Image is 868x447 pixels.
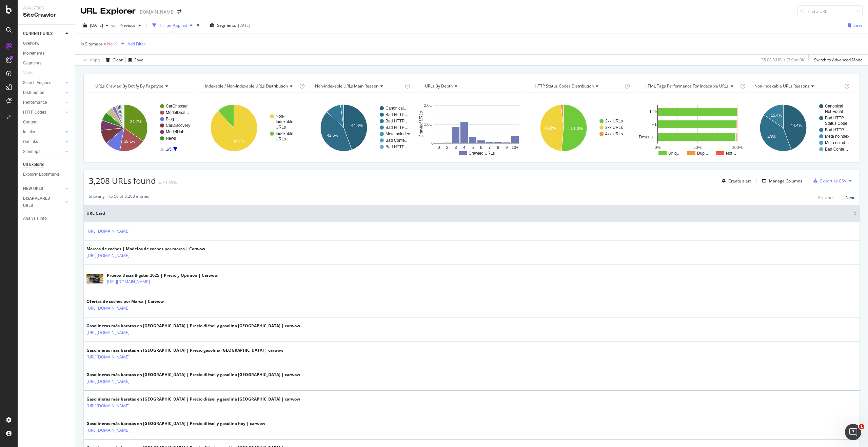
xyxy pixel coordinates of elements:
[150,20,195,31] button: 1 Filter Applied
[761,57,806,63] div: 35.08 % URLs ( 3K on 9K )
[23,89,44,96] div: Distribution
[89,175,156,186] span: 3,208 URLs found
[386,119,409,123] text: Bad HTTP…
[23,11,70,19] div: SiteCrawler
[23,60,70,67] a: Segments
[166,117,174,121] text: Blog
[424,103,434,108] text: 2,0…
[645,83,729,89] span: HTML Tags Performance for Indexable URLs
[825,121,847,126] text: Status Code
[166,147,172,152] text: 1/5
[103,55,123,65] button: Clear
[753,81,843,92] h4: Non-Indexable URLs Reasons
[23,30,63,37] a: CURRENT URLS
[205,83,288,89] span: Indexable / Non-Indexable URLs distribution
[327,133,338,138] text: 42.6%
[238,22,250,28] div: [DATE]
[853,22,863,28] div: Save
[463,145,466,150] text: 4
[23,119,38,126] div: Content
[86,378,130,385] a: [URL][DOMAIN_NAME]
[23,40,39,47] div: Overview
[693,145,702,150] text: 50%
[419,111,423,137] text: Crawled URLs
[811,55,863,65] button: Switch to Advanced Mode
[825,104,843,109] text: Canonical
[797,5,863,17] input: Find a URL
[767,135,775,139] text: 40%
[23,70,33,77] div: Visits
[535,83,594,89] span: HTTP Status Codes Distribution
[81,5,136,17] div: URL Explorer
[276,125,286,130] text: URLs
[126,55,143,65] button: Save
[86,210,852,216] span: URL Card
[23,109,63,116] a: HTTP Codes
[95,83,163,89] span: URLs Crawled By Botify By pagetype
[86,329,130,336] a: [URL][DOMAIN_NAME]
[90,22,103,28] span: 2025 Sep. 6th
[107,272,218,278] div: Prueba Dacia Bigster 2025 | Precio y Opinión | Carwow
[138,8,175,15] div: [DOMAIN_NAME]
[472,145,474,150] text: 5
[386,112,409,117] text: Bad HTTP…
[23,161,70,168] a: Url Explorer
[166,123,190,128] text: CarDiscovery
[86,372,300,378] div: Gasolineras más baratas en [GEOGRAPHIC_DATA] | Precio diésel y gasolina [GEOGRAPHIC_DATA] | carwow
[771,113,782,118] text: 15.4%
[23,99,47,106] div: Performance
[159,22,187,28] div: 1 Filter Applied
[638,98,745,157] div: A chart.
[23,50,44,57] div: Movements
[814,57,863,63] div: Switch to Advanced Mode
[605,132,623,136] text: 4xx URLs
[23,70,40,77] a: Visits
[111,22,117,28] span: vs
[86,427,130,434] a: [URL][DOMAIN_NAME]
[748,98,854,157] svg: A chart.
[89,98,195,157] svg: A chart.
[23,89,63,96] a: Distribution
[127,41,145,47] div: Add Filter
[512,145,518,150] text: 10+
[23,148,40,155] div: Sitemaps
[104,41,106,47] span: =
[166,104,188,109] text: CarChooser
[23,109,46,116] div: HTTP Codes
[668,151,681,156] text: Uniq…
[199,98,305,157] svg: A chart.
[754,83,809,89] span: Non-Indexable URLs Reasons
[23,161,44,168] div: Url Explorer
[506,145,508,150] text: 9
[820,178,846,184] div: Export as CSV
[90,57,100,63] div: Apply
[314,81,403,92] h4: Non-Indexable URLs Main Reason
[811,175,846,186] button: Export as CSV
[86,298,164,305] div: Ofertas de coches por Marca | Carwow
[639,135,657,139] text: Descrip…
[455,145,457,150] text: 3
[418,98,525,157] svg: A chart.
[124,139,135,144] text: 18.1%
[276,119,293,124] text: Indexable
[315,83,378,89] span: Non-Indexable URLs Main Reason
[86,354,130,361] a: [URL][DOMAIN_NAME]
[23,185,43,192] div: NEW URLS
[204,81,298,92] h4: Indexable / Non-Indexable URLs Distribution
[86,274,103,284] img: main image
[166,110,189,115] text: ModelDeal…
[446,145,449,150] text: 2
[23,215,70,222] a: Analysis Info
[113,57,123,63] div: Clear
[23,138,38,145] div: Outlinks
[859,424,864,429] span: 1
[790,123,802,128] text: 44.4%
[424,122,434,127] text: 1,0…
[846,193,854,201] button: Next
[480,145,482,150] text: 6
[423,81,519,92] h4: URLs by Depth
[386,125,409,130] text: Bad HTTP…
